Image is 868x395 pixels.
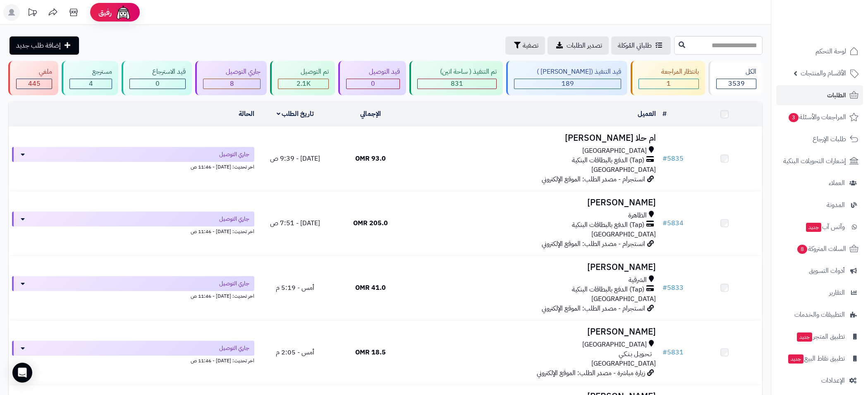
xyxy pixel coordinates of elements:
[360,109,381,119] a: الإجمالي
[411,198,656,207] h3: [PERSON_NAME]
[618,41,652,51] span: طلباتي المُوكلة
[408,61,505,95] a: تم التنفيذ ( ساحة اتين) 831
[337,61,408,95] a: قيد التوصيل 0
[567,41,602,51] span: تصدير الطلبات
[662,109,667,119] a: #
[667,79,671,89] span: 1
[98,7,112,17] span: رفيق
[789,113,799,122] span: 3
[355,154,386,164] span: 93.0 OMR
[278,67,329,77] div: تم التوصيل
[16,41,61,51] span: إضافة طلب جديد
[418,79,496,89] div: 831
[776,85,863,105] a: الطلبات
[776,41,863,61] a: لوحة التحكم
[572,285,644,294] span: (Tap) الدفع بالبطاقات البنكية
[219,150,249,159] span: جاري التوصيل
[120,61,194,95] a: قيد الاسترجاع 0
[203,67,261,77] div: جاري التوصيل
[805,221,845,233] span: وآتس آب
[505,61,629,95] a: قيد التنفيذ ([PERSON_NAME] ) 189
[10,36,79,55] a: إضافة طلب جديد
[716,67,756,77] div: الكل
[662,347,667,357] span: #
[276,283,314,293] span: أمس - 5:19 م
[582,146,647,156] span: [GEOGRAPHIC_DATA]
[514,79,621,89] div: 189
[797,245,807,254] span: 8
[638,67,699,77] div: بانتظار المراجعة
[776,239,863,259] a: السلات المتروكة8
[776,151,863,171] a: إشعارات التحويلات البنكية
[411,133,656,143] h3: ام حلا [PERSON_NAME]
[572,220,644,230] span: (Tap) الدفع بالبطاقات البنكية
[278,79,328,89] div: 2061
[662,154,684,164] a: #5835
[28,79,41,89] span: 445
[542,239,645,249] span: انستجرام - مصدر الطلب: الموقع الإلكتروني
[239,109,254,119] a: الحالة
[591,294,656,304] span: [GEOGRAPHIC_DATA]
[821,375,845,386] span: الإعدادات
[155,79,160,89] span: 0
[355,347,386,357] span: 18.5 OMR
[591,229,656,239] span: [GEOGRAPHIC_DATA]
[788,354,803,364] span: جديد
[638,109,656,119] a: العميل
[17,79,52,89] div: 445
[728,79,745,89] span: 3539
[230,79,234,89] span: 8
[355,283,386,293] span: 41.0 OMR
[797,332,812,342] span: جديد
[776,371,863,390] a: الإعدادات
[611,36,671,55] a: طلباتي المُوكلة
[12,162,254,171] div: اخر تحديث: [DATE] - 11:46 ص
[776,107,863,127] a: المراجعات والأسئلة3
[776,261,863,281] a: أدوات التسويق
[776,195,863,215] a: المدونة
[662,283,684,293] a: #5833
[270,218,320,228] span: [DATE] - 7:51 ص
[629,61,707,95] a: بانتظار المراجعة 1
[662,218,684,228] a: #5834
[562,79,574,89] span: 189
[130,79,185,89] div: 0
[796,331,845,342] span: تطبيق المتجر
[776,129,863,149] a: طلبات الإرجاع
[628,211,647,220] span: الظاهرة
[203,79,260,89] div: 8
[542,303,645,313] span: انستجرام - مصدر الطلب: الموقع الإلكتروني
[812,21,860,39] img: logo-2.png
[591,359,656,369] span: [GEOGRAPHIC_DATA]
[505,36,545,55] button: تصفية
[60,61,120,95] a: مسترجع 4
[787,353,845,364] span: تطبيق نقاط البيع
[69,67,112,77] div: مسترجع
[12,363,32,383] div: Open Intercom Messenger
[268,61,337,95] a: تم التوصيل 2.1K
[16,67,52,77] div: ملغي
[12,291,254,300] div: اخر تحديث: [DATE] - 11:46 ص
[371,79,375,89] span: 0
[523,41,538,51] span: تصفية
[806,223,821,232] span: جديد
[270,154,320,164] span: [DATE] - 9:39 ص
[662,218,667,228] span: #
[115,4,132,21] img: ai-face.png
[783,155,846,167] span: إشعارات التحويلات البنكية
[809,265,845,277] span: أدوات التسويق
[411,327,656,337] h3: [PERSON_NAME]
[7,61,60,95] a: ملغي 445
[22,4,43,23] a: تحديثات المنصة
[219,344,249,352] span: جاري التوصيل
[12,356,254,364] div: اخر تحديث: [DATE] - 11:46 ص
[347,79,399,89] div: 0
[514,67,621,77] div: قيد التنفيذ ([PERSON_NAME] )
[776,283,863,303] a: التقارير
[537,368,645,378] span: زيارة مباشرة - مصدر الطلب: الموقع الإلكتروني
[417,67,497,77] div: تم التنفيذ ( ساحة اتين)
[776,173,863,193] a: العملاء
[542,174,645,184] span: انستجرام - مصدر الطلب: الموقع الإلكتروني
[346,67,400,77] div: قيد التوصيل
[801,67,846,79] span: الأقسام والمنتجات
